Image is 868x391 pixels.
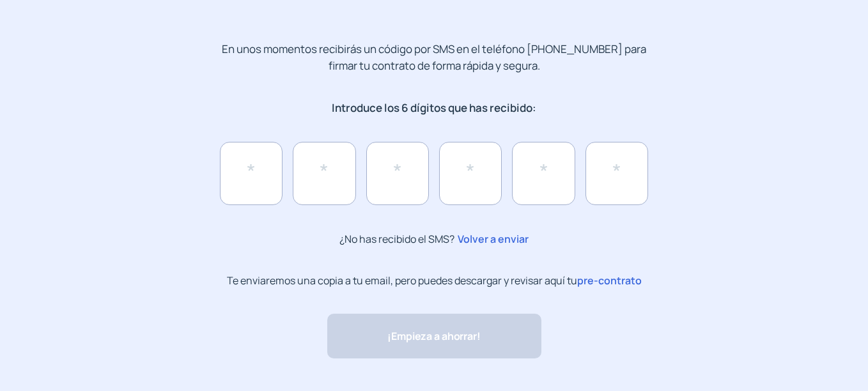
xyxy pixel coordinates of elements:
[211,100,658,116] p: Introduce los 6 dígitos que has recibido:
[577,273,642,287] span: pre-contrato
[227,273,642,288] p: Te enviaremos una copia a tu email, pero puedes descargar y revisar aquí tu
[387,328,480,344] span: ¡Empieza a ahorrar!
[327,314,541,358] button: ¡Empieza a ahorrar!
[339,231,529,248] p: ¿No has recibido el SMS?
[211,41,658,74] p: En unos momentos recibirás un código por SMS en el teléfono [PHONE_NUMBER] para firmar tu contrat...
[454,231,529,247] span: Volver a enviar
